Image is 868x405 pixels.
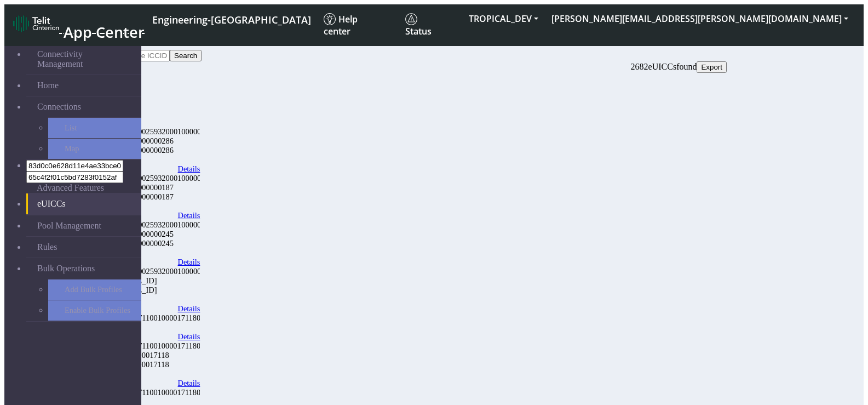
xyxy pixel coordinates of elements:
button: Export [697,61,727,73]
div: 89562008019000000286 [95,136,200,146]
div: 02 [95,295,200,304]
a: eUICCs [26,193,141,214]
span: Export [701,63,722,71]
a: Details [178,258,200,267]
a: Add Bulk Profiles [48,279,141,300]
a: Rules [26,237,141,258]
a: Status [401,9,462,42]
div: 8935711001000017118 [95,351,200,360]
a: Details [178,211,200,220]
div: 89040024000002593200010000006023 [95,174,200,183]
span: found [676,62,697,71]
span: Bulk Operations [37,264,95,273]
div: 89040024000002593200010000020961 [95,267,200,276]
span: Engineering-[GEOGRAPHIC_DATA] [152,13,311,26]
a: Details [178,304,200,313]
div: 89562008019000000245 [95,239,200,248]
div: 00100008935711001000017118000000 [95,341,200,351]
img: status.svg [405,13,417,25]
a: Pool Management [26,215,141,236]
div: [TECHNICAL_ID] [95,286,200,295]
span: Map [65,144,79,153]
div: 00100008935711001000017118000001 [95,313,200,323]
div: 22 [95,323,200,332]
a: Details [178,379,200,388]
span: eUICCs [648,62,677,71]
a: Connectivity Management [26,44,141,75]
a: List [48,118,141,138]
a: App Center [13,12,143,38]
button: Search [170,50,202,61]
span: Connections [37,102,81,112]
a: Connections [26,96,141,117]
a: Help center [319,9,401,42]
a: Map [48,139,141,159]
button: TROPICAL_DEV [462,9,545,28]
a: Enable Bulk Profiles [48,300,141,321]
span: List [65,123,77,133]
span: Status [405,13,432,37]
div: 02 [95,202,200,211]
div: 8935711001000017118 [95,360,200,369]
span: 2682 [631,62,648,71]
div: 22 [95,369,200,379]
div: 89040024000002593200010000007090 [95,127,200,136]
img: knowledge.svg [324,13,336,25]
div: 89562008019000000187 [95,183,200,192]
div: 89562008019000000187 [95,192,200,202]
a: Details [178,332,200,341]
button: [PERSON_NAME][EMAIL_ADDRESS][PERSON_NAME][DOMAIN_NAME] [545,9,855,28]
div: 02 [95,248,200,258]
span: Advanced Features [37,183,104,193]
a: Your current platform instance [152,9,311,29]
span: Help center [324,13,358,37]
div: [TECHNICAL_ID] [95,276,200,286]
div: 32 [95,155,200,164]
div: 89562008019000000245 [95,230,200,239]
div: 89040024000002593200010000006605 [95,220,200,230]
span: App Center [64,22,145,42]
div: 89562008019000000286 [95,146,200,155]
div: 00100008935711001000017118000002 [95,388,200,397]
img: logo-telit-cinterion-gw-new.png [13,15,59,32]
a: Details [178,164,200,174]
a: Bulk Operations [26,258,141,279]
a: Home [26,75,141,96]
